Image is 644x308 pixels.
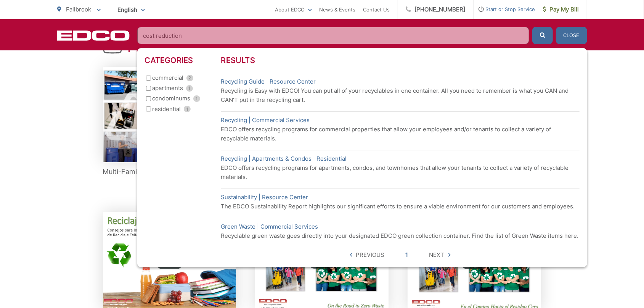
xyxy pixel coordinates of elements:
[221,56,580,65] h3: Results
[66,6,92,13] span: Fallbrook
[146,106,151,111] input: residential 1
[146,96,151,101] input: condominums 1
[186,85,193,92] span: 1
[221,202,580,211] p: The EDCO Sustainability Report highlights our significant efforts to ensure a viable environment ...
[184,106,191,112] span: 1
[356,250,385,260] span: Previous
[57,30,130,41] a: EDCD logo. Return to the homepage.
[221,163,580,182] p: EDCO offers recycling programs for apartments, condos, and townhomes that allow your tenants to c...
[152,84,183,93] span: apartments
[221,154,347,163] a: Recycling | Apartments & Condos | Residential
[146,76,151,81] input: commercial 2
[152,94,190,103] span: condominums
[112,3,151,16] span: English
[556,27,587,44] button: Close
[221,231,580,240] p: Recyclable green waste goes directly into your designated EDCO green collection container. Find t...
[193,95,200,102] span: 1
[532,27,553,44] button: Submit the search query.
[543,5,579,14] span: Pay My Bill
[429,250,445,260] span: Next
[221,125,580,143] p: EDCO offers recycling programs for commercial properties that allow your employees and/or tenants...
[275,5,312,14] a: About EDCO
[103,67,236,162] img: Multi-Family SB 1383 Presentation video thumbnail
[221,222,318,231] a: Green Waste | Commercial Services
[103,166,236,177] p: Multi-Family SB 1383 Presentation
[186,75,193,81] span: 2
[221,86,580,105] p: Recycling is Easy with EDCO! You can put all of your recyclables in one container. All you need t...
[221,77,316,86] a: Recycling Guide | Resource Center
[137,27,529,44] input: Search
[363,5,390,14] a: Contact Us
[221,193,308,202] a: Sustainability | Resource Center
[320,5,356,14] a: News & Events
[146,86,151,91] input: apartments 1
[152,73,183,82] span: commercial
[145,56,221,65] h3: Categories
[221,116,310,125] a: Recycling | Commercial Services
[406,250,408,260] a: 1
[152,105,181,114] span: residential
